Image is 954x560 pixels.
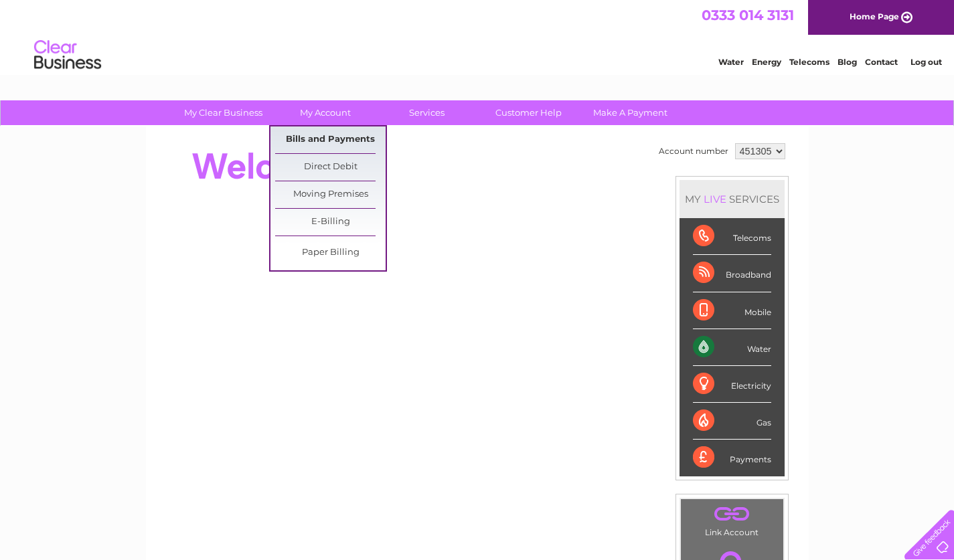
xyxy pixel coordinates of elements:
a: Direct Debit [275,154,386,181]
a: Contact [865,57,898,67]
a: 0333 014 3131 [702,7,794,23]
a: Blog [838,57,857,67]
a: Log out [910,57,942,67]
td: Account number [655,140,732,163]
a: Water [718,57,744,67]
a: Paper Billing [275,240,386,266]
a: Services [372,100,482,125]
a: Energy [752,57,781,67]
div: Payments [693,440,771,476]
div: Mobile [693,292,771,329]
a: Bills and Payments [275,126,386,153]
div: Electricity [693,366,771,403]
a: My Clear Business [168,100,279,125]
a: Telecoms [789,57,829,67]
div: Telecoms [693,218,771,255]
div: LIVE [701,193,729,205]
div: Clear Business is a trading name of Verastar Limited (registered in [GEOGRAPHIC_DATA] No. 3667643... [161,7,794,65]
div: Gas [693,403,771,440]
img: logo.png [33,35,102,76]
a: Customer Help [473,100,584,125]
a: My Account [270,100,380,125]
div: MY SERVICES [680,180,785,218]
a: . [684,502,780,526]
div: Water [693,329,771,366]
a: Make A Payment [575,100,686,125]
a: E-Billing [275,209,386,236]
a: Moving Premises [275,181,386,208]
td: Link Account [680,498,784,541]
div: Broadband [693,255,771,292]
